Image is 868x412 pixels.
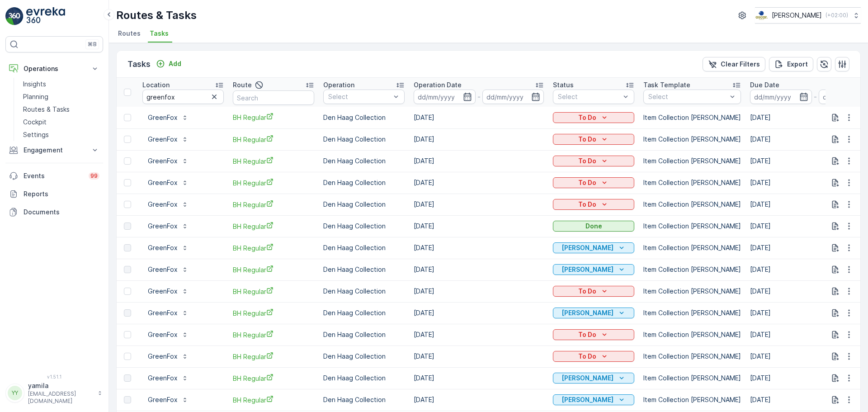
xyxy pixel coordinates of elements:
p: Operations [24,64,85,73]
a: BH Regular [233,330,314,340]
p: Item Collection [PERSON_NAME] [643,395,741,404]
a: Settings [19,128,103,141]
td: [DATE] [409,194,548,215]
td: [DATE] [409,324,548,346]
button: To Do [553,329,634,340]
div: Toggle Row Selected [124,114,131,121]
p: [PERSON_NAME] [561,243,613,252]
a: BH Regular [233,135,314,144]
p: Select [328,92,391,101]
a: Insights [19,78,103,90]
div: Toggle Row Selected [124,179,131,186]
p: yamila [28,381,93,390]
p: GreenFox [148,156,178,166]
td: [DATE] [409,215,548,237]
p: Location [142,81,170,90]
p: Item Collection [PERSON_NAME] [643,113,741,122]
input: dd/mm/yyyy [750,90,812,104]
button: GreenFox [142,132,194,147]
a: BH Regular [233,352,314,361]
p: Item Collection [PERSON_NAME] [643,330,741,339]
td: [DATE] [409,150,548,172]
button: To Do [553,134,634,145]
p: GreenFox [148,178,178,187]
td: [DATE] [409,302,548,324]
p: ⌘B [88,41,97,48]
p: - [814,91,817,102]
p: Den Haag Collection [323,178,405,187]
p: Item Collection [PERSON_NAME] [643,156,741,166]
p: Item Collection [PERSON_NAME] [643,352,741,361]
span: BH Regular [233,156,314,166]
img: logo_light-DOdMpM7g.png [26,7,65,25]
td: [DATE] [409,367,548,389]
span: BH Regular [233,243,314,253]
span: v 1.51.1 [5,374,103,379]
p: Den Haag Collection [323,113,405,122]
p: To Do [578,330,596,339]
span: BH Regular [233,287,314,296]
p: ( +02:00 ) [826,12,848,19]
p: Den Haag Collection [323,308,405,317]
button: Export [769,57,813,71]
p: Engagement [24,146,85,155]
a: Events99 [5,167,103,185]
p: Status [553,81,574,90]
img: logo [5,7,24,25]
p: GreenFox [148,308,178,317]
p: Den Haag Collection [323,156,405,166]
p: Item Collection [PERSON_NAME] [643,178,741,187]
button: Geen Afval [553,264,634,275]
p: Cockpit [23,118,47,127]
button: GreenFox [142,110,194,125]
button: GreenFox [142,393,194,407]
button: YYyamila[EMAIL_ADDRESS][DOMAIN_NAME] [5,381,103,405]
p: Item Collection [PERSON_NAME] [643,222,741,231]
div: Toggle Row Selected [124,309,131,317]
p: Den Haag Collection [323,265,405,274]
p: Den Haag Collection [323,330,405,339]
div: Toggle Row Selected [124,223,131,230]
button: GreenFox [142,349,194,364]
a: Planning [19,90,103,103]
button: Geen Afval [553,242,634,253]
p: Route [233,81,252,90]
p: Den Haag Collection [323,374,405,383]
span: Routes [118,29,141,38]
span: BH Regular [233,222,314,231]
button: Geen Afval [553,394,634,405]
p: GreenFox [148,287,178,296]
a: BH Regular [233,395,314,405]
a: Routes & Tasks [19,103,103,116]
button: GreenFox [142,262,194,277]
p: [PERSON_NAME] [561,308,613,317]
td: [DATE] [409,389,548,411]
td: [DATE] [409,280,548,302]
p: To Do [578,352,596,361]
input: Search [142,90,224,104]
div: Toggle Row Selected [124,157,131,165]
p: GreenFox [148,265,178,274]
p: To Do [578,135,596,144]
td: [DATE] [409,107,548,128]
p: GreenFox [148,395,178,404]
a: BH Regular [233,265,314,275]
p: GreenFox [148,330,178,339]
div: Toggle Row Selected [124,244,131,251]
span: BH Regular [233,374,314,383]
p: To Do [578,156,596,166]
button: Geen Afval [553,373,634,384]
p: Den Haag Collection [323,200,405,209]
td: [DATE] [409,237,548,259]
p: Clear Filters [721,60,760,69]
button: Add [152,58,185,69]
p: [PERSON_NAME] [561,395,613,404]
p: GreenFox [148,222,178,231]
span: BH Regular [233,178,314,188]
button: GreenFox [142,371,194,385]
